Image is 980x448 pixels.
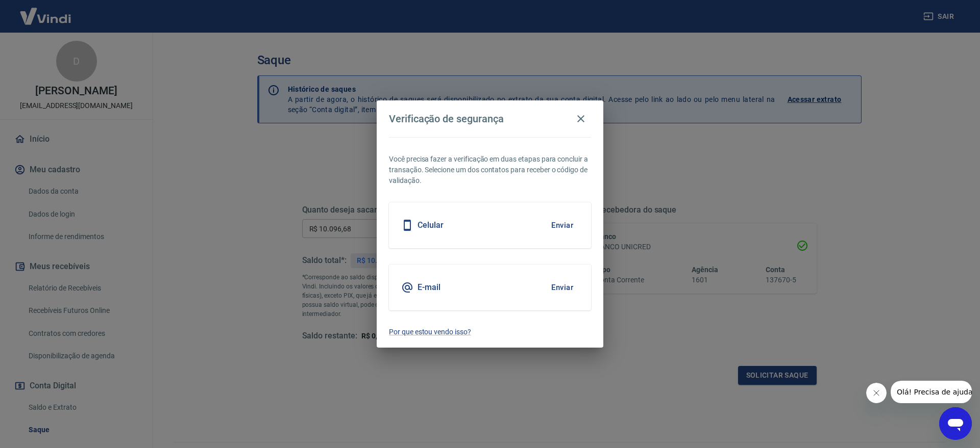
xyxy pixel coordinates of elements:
iframe: Fechar mensagem [866,383,887,403]
button: Enviar [546,277,579,298]
h5: E-mail [418,282,440,293]
iframe: Botão para abrir a janela de mensagens [939,407,972,440]
h5: Celular [418,220,444,230]
button: Enviar [546,215,579,236]
iframe: Mensagem da empresa [891,381,972,403]
p: Você precisa fazer a verificação em duas etapas para concluir a transação. Selecione um dos conta... [389,154,591,186]
a: Por que estou vendo isso? [389,327,591,337]
span: Olá! Precisa de ajuda? [6,7,86,15]
h4: Verificação de segurança [389,113,504,125]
